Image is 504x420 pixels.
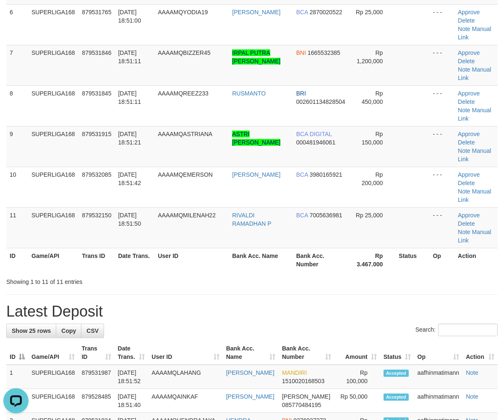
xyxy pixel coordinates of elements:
[310,212,342,219] span: Copy 7005636981 to clipboard
[118,9,141,24] span: [DATE] 18:51:00
[296,139,335,146] span: Copy 000481946061 to clipboard
[430,85,455,126] td: - - -
[232,131,280,146] a: ASTRI [PERSON_NAME]
[78,365,115,389] td: 879531987
[414,365,463,389] td: aafhinmatimann
[6,126,28,167] td: 9
[118,49,141,64] span: [DATE] 18:51:11
[158,90,209,97] span: AAAAMQREEZ233
[458,66,491,81] a: Manual Link
[415,324,498,336] label: Search:
[458,58,475,64] a: Delete
[357,49,383,64] span: Rp 1,200,000
[118,212,141,227] span: [DATE] 18:51:50
[81,324,104,338] a: CSV
[458,49,480,56] a: Approve
[232,9,280,15] a: [PERSON_NAME]
[86,327,99,334] span: CSV
[118,90,141,105] span: [DATE] 18:51:11
[6,45,28,85] td: 7
[430,4,455,45] td: - - -
[458,139,475,146] a: Delete
[296,49,306,56] span: BNI
[232,171,280,178] a: [PERSON_NAME]
[158,131,212,137] span: AAAAMQASTRIANA
[414,341,463,365] th: Op: activate to sort column ascending
[466,393,478,400] a: Note
[458,9,480,15] a: Approve
[232,90,266,97] a: RUSMANTO
[158,49,210,56] span: AAAAMQBIZZER45
[350,248,396,272] th: Rp 3.467.000
[458,229,470,235] a: Note
[458,180,475,186] a: Delete
[282,402,321,408] span: Copy 085770484195 to clipboard
[458,66,470,73] a: Note
[82,212,111,219] span: 879532150
[158,171,213,178] span: AAAAMQEMERSON
[28,126,78,167] td: SUPERLIGA168
[82,171,111,178] span: 879532085
[296,212,308,219] span: BCA
[148,365,222,389] td: AAAAMQLAHANG
[223,341,279,365] th: Bank Acc. Name: activate to sort column ascending
[78,341,115,365] th: Trans ID: activate to sort column ascending
[414,389,463,413] td: aafhinmatimann
[6,303,498,320] h1: Latest Deposit
[454,248,498,272] th: Action
[458,188,470,195] a: Note
[296,131,332,137] span: BCA DIGITAL
[296,9,308,15] span: BCA
[115,248,154,272] th: Date Trans.
[293,248,350,272] th: Bank Acc. Number
[310,171,342,178] span: Copy 3980165921 to clipboard
[28,45,78,85] td: SUPERLIGA168
[384,370,409,377] span: Accepted
[430,207,455,248] td: - - -
[28,341,78,365] th: Game/API: activate to sort column ascending
[28,85,78,126] td: SUPERLIGA168
[82,90,111,97] span: 879531845
[12,327,51,334] span: Show 25 rows
[362,131,383,146] span: Rp 150,000
[28,167,78,207] td: SUPERLIGA168
[148,341,222,365] th: User ID: activate to sort column ascending
[334,365,380,389] td: Rp 100,000
[458,17,475,24] a: Delete
[458,26,470,32] a: Note
[296,171,308,178] span: BCA
[430,45,455,85] td: - - -
[28,365,78,389] td: SUPERLIGA168
[458,188,491,203] a: Manual Link
[28,4,78,45] td: SUPERLIGA168
[458,171,480,178] a: Approve
[458,98,475,105] a: Delete
[458,229,491,244] a: Manual Link
[6,167,28,207] td: 10
[61,327,76,334] span: Copy
[458,212,480,219] a: Approve
[6,324,56,338] a: Show 25 rows
[78,248,115,272] th: Trans ID
[154,248,229,272] th: User ID
[395,248,429,272] th: Status
[458,147,491,162] a: Manual Link
[430,167,455,207] td: - - -
[115,365,149,389] td: [DATE] 18:51:52
[6,248,28,272] th: ID
[118,171,141,186] span: [DATE] 18:51:42
[356,212,383,219] span: Rp 25,000
[6,274,204,286] div: Showing 1 to 11 of 11 entries
[82,9,111,15] span: 879531765
[380,341,414,365] th: Status: activate to sort column ascending
[430,126,455,167] td: - - -
[232,212,271,227] a: RIVALDI RAMADHAN P
[118,131,141,146] span: [DATE] 18:51:21
[56,324,81,338] a: Copy
[82,49,111,56] span: 879531846
[362,90,383,105] span: Rp 450,000
[462,341,498,365] th: Action: activate to sort column ascending
[458,90,480,97] a: Approve
[458,107,470,113] a: Note
[438,324,498,336] input: Search:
